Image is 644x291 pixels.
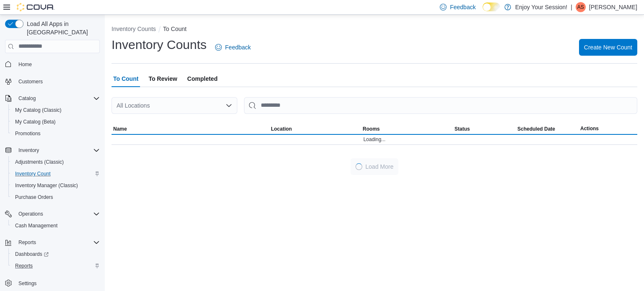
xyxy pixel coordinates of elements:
span: Feedback [450,3,475,11]
button: To Count [163,26,187,32]
span: Status [454,126,470,132]
span: Inventory [15,145,100,155]
span: Loading [354,162,363,171]
span: Load More [366,162,394,171]
button: Status [453,124,516,134]
a: Dashboards [8,248,103,260]
a: Settings [15,278,40,288]
button: My Catalog (Classic) [8,104,103,116]
span: My Catalog (Beta) [15,118,56,125]
button: Home [2,58,103,70]
span: Settings [15,278,100,288]
button: Inventory [15,145,42,155]
button: Inventory Count [8,168,103,180]
button: Cash Management [8,220,103,232]
span: Promotions [15,130,41,137]
a: Purchase Orders [12,192,57,202]
span: Inventory Count [15,170,51,177]
span: Feedback [225,43,251,52]
button: Promotions [8,128,103,139]
p: Enjoy Your Session! [515,2,568,12]
button: Customers [2,75,103,88]
span: Settings [18,280,36,287]
a: Feedback [212,39,254,56]
span: Customers [18,78,43,85]
span: My Catalog (Classic) [15,107,62,113]
p: | [571,2,572,12]
button: Rooms [361,124,453,134]
button: Open list of options [226,102,232,109]
span: Adjustments (Classic) [12,157,100,167]
img: Cova [17,3,55,11]
span: Create New Count [584,43,632,52]
button: Catalog [2,93,103,104]
span: My Catalog (Classic) [12,105,100,115]
span: Reports [18,239,36,246]
button: Settings [2,277,103,289]
button: Catalog [15,93,39,103]
button: Adjustments (Classic) [8,156,103,168]
button: LoadingLoad More [351,158,399,175]
span: Promotions [12,129,100,139]
button: Operations [15,209,47,219]
span: Location [271,126,292,132]
span: Dashboards [15,251,49,258]
span: Catalog [15,93,100,103]
a: Adjustments (Classic) [12,157,67,167]
span: Purchase Orders [12,192,100,202]
div: Ana Saric [576,2,586,12]
span: Reports [15,237,100,247]
a: Inventory Manager (Classic) [12,180,81,191]
button: My Catalog (Beta) [8,116,103,128]
span: Cash Management [12,221,100,231]
span: Adjustments (Classic) [15,159,64,165]
a: Customers [15,77,46,87]
button: Operations [2,208,103,220]
span: Load All Apps in [GEOGRAPHIC_DATA] [23,20,100,36]
a: Dashboards [12,249,52,259]
a: My Catalog (Beta) [12,117,59,127]
a: Cash Management [12,221,61,231]
button: Reports [2,237,103,248]
span: Catalog [18,95,36,102]
span: To Review [148,70,177,87]
span: Scheduled Date [517,126,555,132]
span: Rooms [363,126,380,132]
span: Home [18,61,32,68]
span: Inventory Count [12,169,100,179]
button: Location [269,124,361,134]
button: Reports [8,260,103,272]
button: Inventory [2,144,103,156]
input: This is a search bar. After typing your query, hit enter to filter the results lower in the page. [244,97,637,114]
span: Cash Management [15,222,57,229]
span: My Catalog (Beta) [12,117,100,127]
button: Create New Count [579,39,637,56]
button: Scheduled Date [516,124,579,134]
button: Inventory Counts [112,26,156,32]
span: To Count [113,70,138,87]
span: Name [113,126,127,132]
span: Reports [12,261,100,271]
span: Purchase Orders [15,194,53,201]
button: Inventory Manager (Classic) [8,180,103,191]
span: Completed [187,70,218,87]
span: AS [577,2,584,12]
button: Purchase Orders [8,191,103,203]
span: Reports [15,263,33,269]
a: Inventory Count [12,169,54,179]
span: Operations [18,211,43,217]
h1: Inventory Counts [112,36,207,53]
span: Dashboards [12,249,100,259]
button: Name [112,124,269,134]
input: Dark Mode [483,3,500,11]
span: Inventory Manager (Classic) [15,182,78,189]
span: Inventory Manager (Classic) [12,180,100,191]
span: Home [15,59,100,70]
span: Actions [580,125,599,132]
a: Reports [12,261,36,271]
a: Promotions [12,129,44,139]
nav: An example of EuiBreadcrumbs [112,25,637,35]
a: My Catalog (Classic) [12,105,65,115]
span: Customers [15,76,100,87]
